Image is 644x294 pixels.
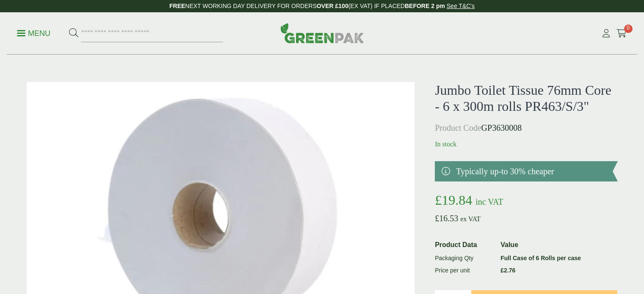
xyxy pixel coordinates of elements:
span: £ [435,192,442,208]
td: Price per unit [431,264,497,277]
span: Product Code [435,123,481,132]
p: GP3630008 [435,121,617,134]
img: GreenPak Supplies [280,23,364,43]
a: 0 [616,27,627,40]
strong: Full Case of 6 Rolls per case [500,255,581,261]
span: £ [500,267,504,274]
span: inc VAT [475,197,503,206]
a: See T&C's [447,3,475,9]
h1: Jumbo Toilet Tissue 76mm Core - 6 x 300m rolls PR463/S/3" [435,82,617,115]
td: Packaging Qty [431,252,497,264]
th: Value [497,238,614,252]
strong: OVER £100 [317,3,348,9]
p: Menu [17,28,50,38]
p: In stock [435,139,617,149]
i: Cart [616,29,627,38]
span: 0 [624,25,633,33]
bdi: 19.84 [435,192,472,208]
strong: BEFORE 2 pm [405,3,445,9]
span: £ [435,214,439,223]
strong: FREE [169,3,185,9]
th: Product Data [431,238,497,252]
bdi: 2.76 [500,267,515,274]
i: My Account [601,29,611,38]
a: Menu [17,28,50,37]
bdi: 16.53 [435,214,458,223]
span: ex VAT [460,215,481,223]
